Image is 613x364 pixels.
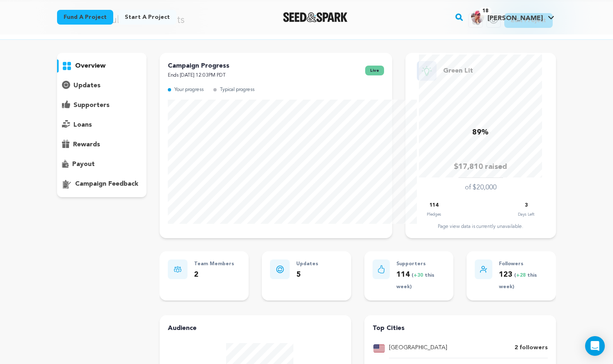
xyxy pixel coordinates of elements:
[414,223,548,230] div: Page view data is currently unavailable.
[283,12,348,22] img: Seed&Spark Logo Dark Mode
[73,81,101,91] p: updates
[365,66,384,75] span: live
[515,343,548,353] p: 2 followers
[168,71,229,80] p: Ends [DATE] 12:03PM PDT
[174,85,204,95] p: Your progress
[57,138,146,151] button: rewards
[396,273,435,290] span: ( this week)
[516,273,527,278] span: +28
[472,127,489,139] p: 89%
[220,85,254,95] p: Typical progress
[396,259,445,269] p: Supporters
[585,336,605,356] div: Open Intercom Messenger
[168,323,343,333] h4: Audience
[499,269,548,293] p: 123
[168,61,229,71] p: Campaign Progress
[57,59,146,73] button: overview
[194,269,234,281] p: 2
[57,177,146,191] button: campaign feedback
[427,210,441,218] p: Pledges
[57,79,146,92] button: updates
[525,201,528,210] p: 3
[57,10,113,25] a: Fund a project
[373,323,548,333] h4: Top Cities
[118,10,176,25] a: Start a project
[73,140,100,150] p: rewards
[72,159,95,169] p: payout
[471,10,543,23] div: Scott D.'s Profile
[57,118,146,132] button: loans
[518,210,534,218] p: Days Left
[73,100,110,110] p: supporters
[487,15,543,22] span: [PERSON_NAME]
[469,9,556,23] a: Scott D.'s Profile
[389,343,447,353] p: [GEOGRAPHIC_DATA]
[194,259,234,269] p: Team Members
[75,61,105,71] p: overview
[296,269,318,281] p: 5
[296,259,318,269] p: Updates
[283,12,348,22] a: Seed&Spark Homepage
[465,183,496,193] p: of $20,000
[75,179,138,189] p: campaign feedback
[471,10,484,23] img: 73bbabdc3393ef94.png
[499,273,537,290] span: ( this week)
[499,259,548,269] p: Followers
[430,201,438,210] p: 114
[479,7,492,15] span: 18
[469,9,556,26] span: Scott D.'s Profile
[414,273,425,278] span: +30
[57,158,146,171] button: payout
[57,99,146,112] button: supporters
[396,269,445,293] p: 114
[73,120,92,130] p: loans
